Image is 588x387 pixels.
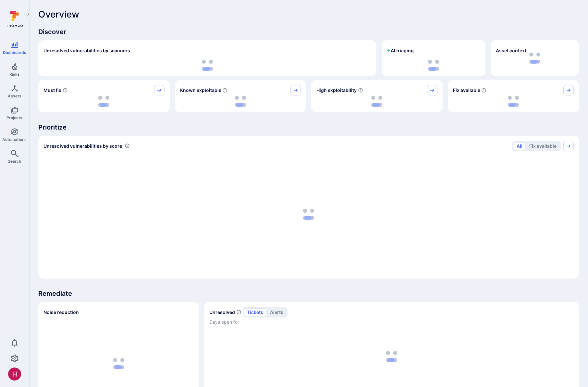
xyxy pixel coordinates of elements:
img: Loading... [508,96,519,107]
svg: EPSS score ≥ 0.7 [358,88,363,93]
span: Asset context [496,47,526,54]
div: loading spinner [453,95,574,107]
button: alerts [267,308,286,316]
span: Assets [8,94,21,98]
span: Prioritize [38,123,579,132]
div: loading spinner [316,95,437,107]
img: Loading... [113,358,124,369]
h2: Unresolved [209,309,235,316]
div: Known exploitable [175,80,306,112]
span: Projects [6,115,22,120]
svg: Risk score >=40 , missed SLA [63,88,68,93]
img: Loading... [235,96,246,107]
span: Risks [9,72,20,77]
div: loading spinner [180,95,301,107]
img: ACg8ocKzQzwPSwOZT_k9C736TfcBpCStqIZdMR9gXOhJgTaH9y_tsw=s96-c [8,368,21,381]
div: loading spinner [43,155,574,273]
img: Loading... [371,96,382,107]
div: Must fix [38,80,170,112]
button: Expand navigation menu [24,10,32,18]
img: Loading... [202,60,213,71]
span: Overview [38,9,79,19]
button: All [514,142,525,150]
div: loading spinner [43,60,371,71]
button: tickets [244,308,266,316]
div: loading spinner [387,60,480,71]
h2: AI triaging [387,47,414,54]
span: Search [8,159,21,164]
span: Number of unresolved items by priority and days open [236,309,241,316]
h2: Unresolved vulnerabilities by scanners [43,47,130,54]
span: Noise reduction [43,309,79,315]
span: High exploitability [316,87,357,94]
div: Harshil Parikh [8,368,21,381]
div: Fix available [448,80,579,112]
span: Remediate [38,289,579,298]
span: Dashboards [3,50,26,55]
svg: Vulnerabilities with fix available [481,88,486,93]
img: Loading... [303,209,314,220]
span: Must fix [43,87,61,94]
span: Known exploitable [180,87,221,94]
img: Loading... [428,60,439,71]
div: Number of vulnerabilities in status 'Open' 'Triaged' and 'In process' grouped by score [125,143,130,149]
div: High exploitability [311,80,443,112]
span: Discover [38,27,579,36]
div: loading spinner [43,95,165,107]
i: Expand navigation menu [26,12,31,17]
span: Unresolved vulnerabilities by score [43,143,122,149]
span: Fix available [453,87,480,94]
span: Automations [2,137,27,142]
img: Loading... [98,96,109,107]
button: Fix available [526,142,559,150]
span: Days open for [209,319,574,325]
svg: Confirmed exploitable by KEV [222,88,227,93]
